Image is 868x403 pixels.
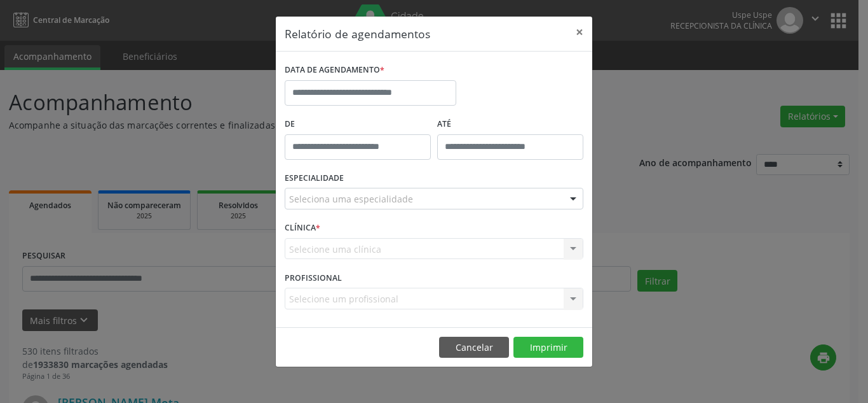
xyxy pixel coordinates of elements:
[439,337,509,358] button: Cancelar
[285,268,342,288] label: PROFISSIONAL
[285,169,344,188] label: ESPECIALIDADE
[437,115,583,134] label: ATÉ
[285,60,384,80] label: DATA DE AGENDAMENTO
[567,17,592,48] button: Close
[285,115,431,134] label: De
[513,337,583,358] button: Imprimir
[285,25,430,42] h5: Relatório de agendamentos
[285,218,320,238] label: CLÍNICA
[289,192,413,206] span: Seleciona uma especialidade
